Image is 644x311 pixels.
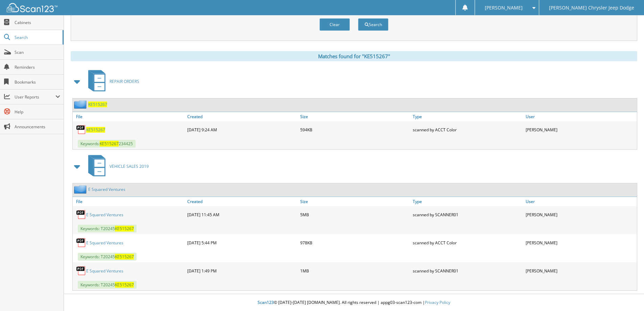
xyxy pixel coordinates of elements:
[186,264,299,277] div: [DATE] 1:49 PM
[411,236,524,249] div: scanned by ACCT Color
[524,197,637,206] a: User
[64,294,644,311] div: © [DATE]-[DATE] [DOMAIN_NAME]. All rights reserved | appg03-scan123-com |
[258,299,274,305] span: Scan123
[15,94,55,100] span: User Reports
[86,268,123,274] a: E Squared Ventures
[299,112,411,121] a: Size
[411,208,524,221] div: scanned by SCANNER01
[299,197,411,206] a: Size
[88,186,125,192] a: E Squared Ventures
[15,64,60,70] span: Reminders
[73,197,186,206] a: File
[524,264,637,277] div: [PERSON_NAME]
[549,6,634,10] span: [PERSON_NAME] Chrysler Jeep Dodge
[358,18,388,31] button: Search
[15,35,59,40] span: Search
[71,51,637,61] div: Matches found for "KE515267"
[86,212,123,218] a: E Squared Ventures
[78,253,137,261] span: Keywords: T20245
[411,264,524,277] div: scanned by SCANNER01
[86,240,123,246] a: E Squared Ventures
[411,197,524,206] a: Type
[186,197,299,206] a: Created
[110,163,149,169] span: VEHICLE SALES 2019
[485,6,523,10] span: [PERSON_NAME]
[78,140,136,148] span: Keywords: 234425
[76,125,86,135] img: PDF.png
[7,3,57,12] img: scan123-logo-white.svg
[100,141,119,147] span: KE515267
[78,281,137,289] span: Keywords: T20245
[115,226,134,231] span: KE515267
[411,123,524,136] div: scanned by ACCT Color
[299,236,411,249] div: 978KB
[86,127,105,133] a: KE515267
[110,79,139,84] span: REPAIR ORDERS
[74,185,88,194] img: folder2.png
[299,123,411,136] div: 594KB
[15,124,60,130] span: Announcements
[524,112,637,121] a: User
[15,20,60,25] span: Cabinets
[610,279,644,311] iframe: Chat Widget
[73,112,186,121] a: File
[186,123,299,136] div: [DATE] 9:24 AM
[74,100,88,109] img: folder2.png
[186,236,299,249] div: [DATE] 5:44 PM
[84,153,149,180] a: VEHICLE SALES 2019
[84,68,139,95] a: REPAIR ORDERS
[425,299,450,305] a: Privacy Policy
[115,254,134,260] span: KE515267
[524,208,637,221] div: [PERSON_NAME]
[15,109,60,115] span: Help
[299,208,411,221] div: 5MB
[88,102,107,107] a: KE515267
[319,18,350,31] button: Clear
[524,236,637,249] div: [PERSON_NAME]
[76,266,86,276] img: PDF.png
[15,49,60,55] span: Scan
[78,225,137,232] span: Keywords: T20245
[524,123,637,136] div: [PERSON_NAME]
[15,79,60,85] span: Bookmarks
[76,238,86,248] img: PDF.png
[411,112,524,121] a: Type
[186,208,299,221] div: [DATE] 11:45 AM
[76,209,86,220] img: PDF.png
[299,264,411,277] div: 1MB
[115,282,134,288] span: KE515267
[186,112,299,121] a: Created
